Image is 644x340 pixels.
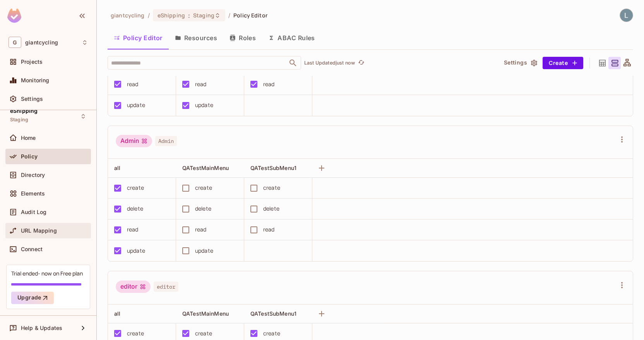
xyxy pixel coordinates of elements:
[21,59,43,65] span: Projects
[111,12,145,19] span: the active workspace
[233,12,267,19] span: Policy Editor
[7,8,21,23] img: SReyMgAAAABJRU5ErkJggg==
[21,172,45,178] span: Directory
[21,153,38,160] span: Policy
[10,108,38,114] span: eShipping
[193,12,214,19] span: Staging
[127,246,145,255] div: update
[10,117,28,123] span: Staging
[21,96,43,102] span: Settings
[127,225,139,234] div: read
[188,12,190,19] span: :
[263,225,275,234] div: read
[356,58,366,68] button: refresh
[158,12,185,19] span: eShipping
[11,292,54,304] button: Upgrade
[288,58,298,68] button: Open
[262,28,321,48] button: ABAC Rules
[21,209,46,215] span: Audit Log
[195,101,213,109] div: update
[620,9,633,22] img: Lau Charles
[358,59,365,67] span: refresh
[195,204,211,213] div: delete
[195,225,207,234] div: read
[127,184,144,192] div: create
[9,37,21,48] span: G
[250,310,296,317] span: QATestSubMenu1
[21,190,45,197] span: Elements
[195,329,212,338] div: create
[195,80,207,88] div: read
[263,80,275,88] div: read
[21,325,62,331] span: Help & Updates
[116,135,152,147] div: Admin
[21,246,43,252] span: Connect
[250,165,296,171] span: QATestSubMenu1
[127,204,143,213] div: delete
[263,184,280,192] div: create
[304,60,355,66] p: Last Updated just now
[127,101,145,109] div: update
[195,184,212,192] div: create
[355,58,366,68] span: Click to refresh data
[195,246,213,255] div: update
[21,228,57,234] span: URL Mapping
[108,28,169,48] button: Policy Editor
[263,204,279,213] div: delete
[116,280,151,293] div: editor
[228,12,230,19] li: /
[25,39,58,46] span: Workspace: giantcycling
[155,136,177,146] span: Admin
[223,28,262,48] button: Roles
[182,310,229,317] span: QATestMainMenu
[127,80,139,88] div: read
[501,57,540,69] button: Settings
[114,310,120,317] span: all
[169,28,223,48] button: Resources
[21,135,36,141] span: Home
[127,329,144,338] div: create
[543,57,583,69] button: Create
[114,165,120,171] span: all
[154,282,178,292] span: editor
[182,165,229,171] span: QATestMainMenu
[11,270,83,277] div: Trial ended- now on Free plan
[263,329,280,338] div: create
[148,12,150,19] li: /
[21,77,50,83] span: Monitoring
